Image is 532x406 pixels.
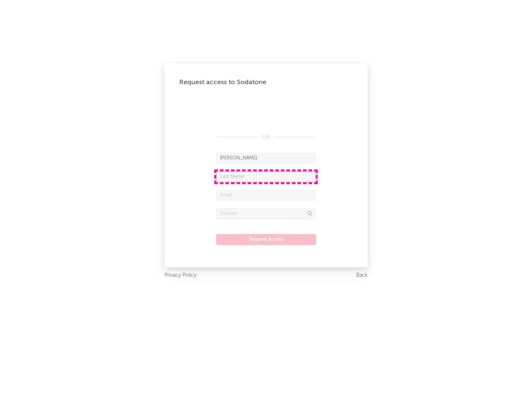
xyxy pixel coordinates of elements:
a: Privacy Policy [164,271,197,280]
a: Back [356,271,368,280]
input: Division [216,208,316,219]
button: Request Access [216,234,316,245]
div: Request access to Sodatone [179,78,353,87]
input: Email [216,190,316,201]
input: Last Name [216,171,316,182]
input: First Name [216,153,316,164]
div: OR [216,133,316,142]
